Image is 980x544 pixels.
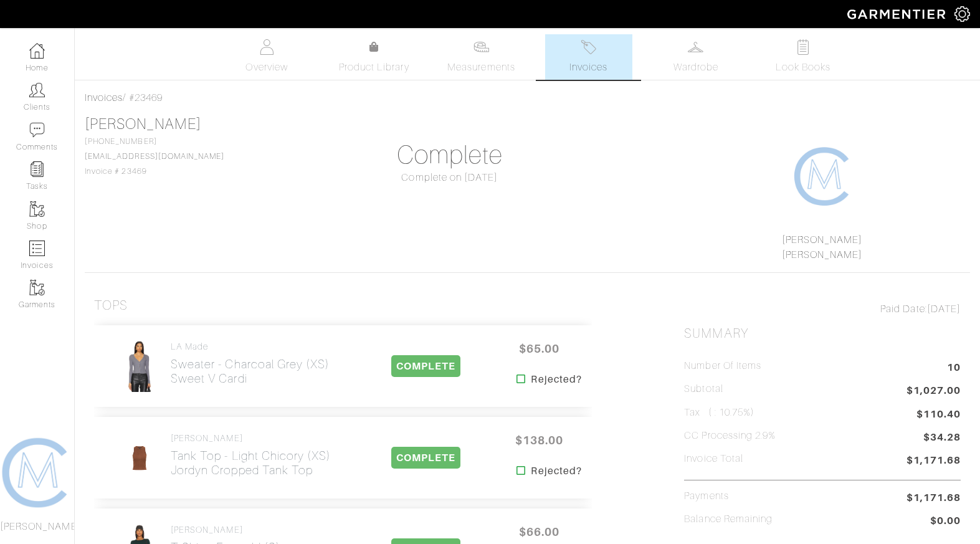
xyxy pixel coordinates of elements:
[906,383,961,400] span: $1,027.00
[684,360,761,372] h5: Number of Items
[245,60,287,75] span: Overview
[29,280,45,295] img: garments-icon-b7da505a4dc4fd61783c78ac3ca0ef83fa9d6f193b1c9dc38574b1d14d53ca28.png
[688,39,703,55] img: wardrobe-487a4870c1b7c33e795ec22d11cfc2ed9d08956e64fb3008fe2437562e282088.svg
[569,60,607,75] span: Invoices
[923,430,961,447] span: $34.28
[684,490,728,502] h5: Payments
[684,453,743,465] h5: Invoice Total
[684,383,723,395] h5: Subtotal
[947,360,961,377] span: 10
[171,433,331,444] h4: [PERSON_NAME]
[85,152,224,161] a: [EMAIL_ADDRESS][DOMAIN_NAME]
[118,432,160,484] img: cdx5QXcFpvUynpjNxmtjVi4R
[673,60,718,75] span: Wardrobe
[776,60,831,75] span: Look Books
[437,34,525,80] a: Measurements
[29,161,45,177] img: reminder-icon-8004d30b9f0a5d33ae49ab947aed9ed385cf756f9e5892f1edd6e32f2345188e.png
[916,407,961,422] span: $110.40
[85,90,970,105] div: / #23469
[223,34,310,80] a: Overview
[684,407,754,419] h5: Tax ( : 10.75%)
[171,525,325,535] h4: [PERSON_NAME]
[531,464,581,479] strong: Rejected?
[312,140,588,170] h1: Complete
[312,170,588,185] div: Complete on [DATE]
[473,39,489,55] img: measurements-466bbee1fd09ba9460f595b01e5d73f9e2bff037440d3c8f018324cb6cdf7a4a.svg
[171,341,330,386] a: LA Made Sweater - Charcoal Grey (XS)Sweet V Cardi
[171,341,330,352] h4: LA Made
[85,116,201,132] a: [PERSON_NAME]
[391,447,460,469] span: COMPLETE
[29,82,45,98] img: clients-icon-6bae9207a08558b7cb47a8932f037763ab4055f8c8b6bfacd5dc20c3e0201464.png
[759,34,847,80] a: Look Books
[841,3,954,25] img: garmentier-logo-header-white-b43fb05a5012e4ada735d5af1a66efaba907eab6374d6393d1fbf88cb4ef424d.png
[29,43,45,59] img: dashboard-icon-dbcd8f5a0b271acd01030246c82b418ddd0df26cd7fceb0bd07c9910d44c42f6.png
[121,340,158,393] img: 2BQticC4tCu9ak1SMGdG6LV6
[545,34,632,80] a: Invoices
[171,449,331,477] h2: Tank Top - Light Chicory (XS) Jordyn Cropped Tank Top
[684,326,961,341] h2: Summary
[906,490,961,505] span: $1,171.68
[85,92,123,103] a: Invoices
[906,453,961,470] span: $1,171.68
[259,39,275,55] img: basicinfo-40fd8af6dae0f16599ec9e87c0ef1c0a1fdea2edbe929e3d69a839185d80c458.svg
[171,433,331,477] a: [PERSON_NAME] Tank Top - Light Chicory (XS)Jordyn Cropped Tank Top
[502,335,576,362] span: $65.00
[502,427,576,454] span: $138.00
[29,201,45,217] img: garments-icon-b7da505a4dc4fd61783c78ac3ca0ef83fa9d6f193b1c9dc38574b1d14d53ca28.png
[330,40,417,75] a: Product Library
[29,241,45,256] img: orders-icon-0abe47150d42831381b5fb84f609e132dff9fe21cb692f30cb5eec754e2cba89.png
[531,372,581,387] strong: Rejected?
[795,39,811,55] img: todo-9ac3debb85659649dc8f770b8b6100bb5dab4b48dedcbae339e5042a72dfd3cc.svg
[684,430,776,442] h5: CC Processing 2.9%
[391,355,460,377] span: COMPLETE
[880,303,927,315] span: Paid Date:
[782,249,863,260] a: [PERSON_NAME]
[85,137,224,176] span: [PHONE_NUMBER] Invoice # 23469
[447,60,515,75] span: Measurements
[339,60,409,75] span: Product Library
[930,513,961,530] span: $0.00
[684,302,961,317] div: [DATE]
[792,145,855,208] img: 1608267731955.png.png
[782,234,863,246] a: [PERSON_NAME]
[171,357,330,386] h2: Sweater - Charcoal Grey (XS) Sweet V Cardi
[29,122,45,138] img: comment-icon-a0a6a9ef722e966f86d9cbdc48e553b5cf19dbc54f86b18d962a5391bc8f6eb6.png
[94,298,128,313] h3: Tops
[954,6,970,22] img: gear-icon-white-bd11855cb880d31180b6d7d6211b90ccbf57a29d726f0c71d8c61bd08dd39cc2.png
[684,513,773,525] h5: Balance Remaining
[652,34,740,80] a: Wardrobe
[581,39,596,55] img: orders-27d20c2124de7fd6de4e0e44c1d41de31381a507db9b33961299e4e07d508b8c.svg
